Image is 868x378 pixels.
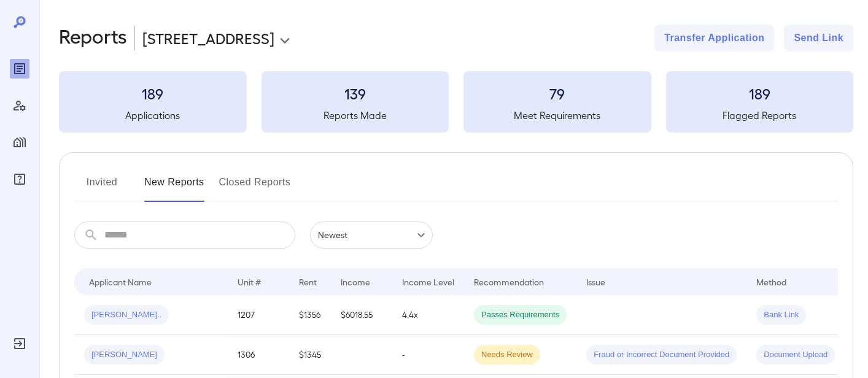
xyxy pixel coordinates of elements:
h2: Reports [59,25,127,52]
button: Invited [74,172,130,202]
h3: 139 [262,83,449,103]
div: Applicant Name [89,274,152,289]
span: [PERSON_NAME] [84,349,165,361]
button: Transfer Application [654,25,774,52]
h5: Flagged Reports [666,108,854,123]
button: Send Link [784,25,853,52]
div: Method [756,274,786,289]
span: Needs Review [474,349,540,361]
h5: Meet Requirements [463,108,651,123]
h5: Applications [59,108,247,123]
td: - [392,335,464,375]
span: Bank Link [756,309,806,321]
div: Unit # [238,274,261,289]
div: Reports [10,59,29,79]
td: $1356 [289,295,331,335]
td: $6018.55 [331,295,392,335]
h5: Reports Made [262,108,449,123]
div: Income Level [402,274,454,289]
div: Income [341,274,370,289]
div: Newest [310,222,433,249]
div: Log Out [10,334,29,353]
h3: 189 [666,83,854,103]
div: Manage Users [10,96,29,115]
button: Closed Reports [219,172,291,202]
div: Manage Properties [10,133,29,152]
span: Passes Requirements [474,309,567,321]
span: Document Upload [756,349,835,361]
div: Rent [299,274,319,289]
summary: 189Applications139Reports Made79Meet Requirements189Flagged Reports [59,71,853,133]
div: FAQ [10,169,29,189]
button: New Reports [144,172,204,202]
div: Issue [586,274,606,289]
p: [STREET_ADDRESS] [142,28,274,48]
td: $1345 [289,335,331,375]
h3: 189 [59,83,247,103]
span: [PERSON_NAME].. [84,309,169,321]
td: 1207 [228,295,289,335]
td: 4.4x [392,295,464,335]
td: 1306 [228,335,289,375]
span: Fraud or Incorrect Document Provided [586,349,737,361]
div: Recommendation [474,274,544,289]
h3: 79 [463,83,651,103]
